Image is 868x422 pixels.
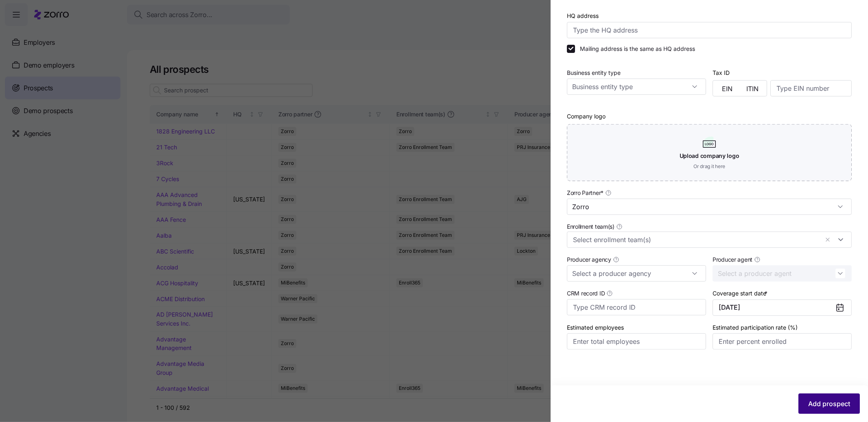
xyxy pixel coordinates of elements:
[567,299,706,315] input: Type CRM record ID
[770,80,852,96] input: Type EIN number
[746,85,759,92] span: ITIN
[713,333,852,350] input: Enter percent enrolled
[713,323,798,332] label: Estimated participation rate (%)
[567,79,706,95] input: Business entity type
[567,189,603,197] span: Zorro Partner *
[567,323,624,332] label: Estimated employees
[567,112,606,121] label: Company logo
[808,399,850,409] span: Add prospect
[713,289,769,298] label: Coverage start date
[713,265,852,282] input: Select a producer agent
[713,300,852,316] button: [DATE]
[722,85,732,92] span: EIN
[567,256,611,264] span: Producer agency
[713,68,730,77] label: Tax ID
[573,234,819,245] input: Select enrollment team(s)
[567,265,706,282] input: Select a producer agency
[567,199,852,215] input: Select a partner
[567,289,605,297] span: CRM record ID
[798,394,860,414] button: Add prospect
[567,223,614,231] span: Enrollment team(s)
[567,68,621,77] label: Business entity type
[567,22,852,38] input: Type the HQ address
[567,11,599,20] label: HQ address
[713,256,752,264] span: Producer agent
[567,333,706,350] input: Enter total employees
[575,45,695,53] label: Mailing address is the same as HQ address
